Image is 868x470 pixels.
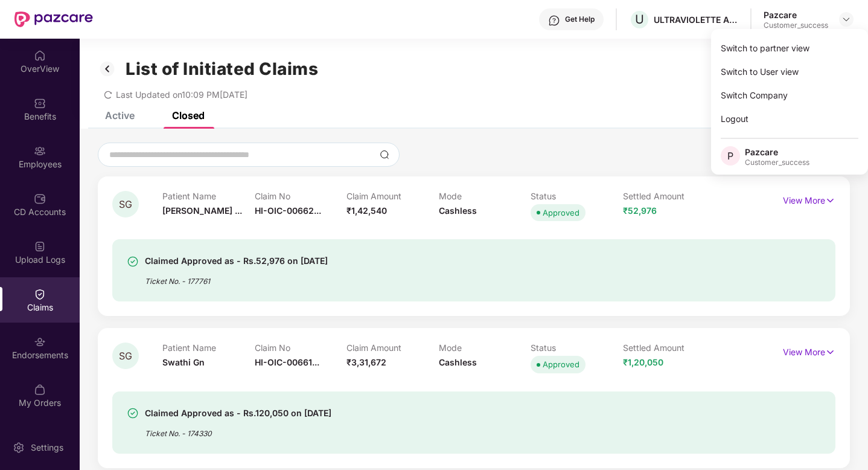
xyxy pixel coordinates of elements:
div: Claimed Approved as - Rs.120,050 on [DATE] [145,406,331,420]
img: svg+xml;base64,PHN2ZyB4bWxucz0iaHR0cDovL3d3dy53My5vcmcvMjAwMC9zdmciIHdpZHRoPSIxNyIgaGVpZ2h0PSIxNy... [825,346,835,359]
span: ₹3,31,672 [346,357,386,367]
p: Claim Amount [346,343,439,353]
img: svg+xml;base64,PHN2ZyBpZD0iSG9tZSIgeG1sbnM9Imh0dHA6Ly93d3cudzMub3JnLzIwMDAvc3ZnIiB3aWR0aD0iMjAiIG... [34,50,46,62]
div: Ticket No. - 177761 [145,268,328,287]
p: Settled Amount [623,343,715,353]
div: Customer_success [745,158,809,167]
img: svg+xml;base64,PHN2ZyB4bWxucz0iaHR0cDovL3d3dy53My5vcmcvMjAwMC9zdmciIHdpZHRoPSIxNyIgaGVpZ2h0PSIxNy... [825,194,835,207]
img: svg+xml;base64,PHN2ZyBpZD0iRW5kb3JzZW1lbnRzIiB4bWxucz0iaHR0cDovL3d3dy53My5vcmcvMjAwMC9zdmciIHdpZH... [34,336,46,348]
img: svg+xml;base64,PHN2ZyBpZD0iQ0RfQWNjb3VudHMiIGRhdGEtbmFtZT0iQ0QgQWNjb3VudHMiIHhtbG5zPSJodHRwOi8vd3... [34,193,46,205]
span: ₹1,42,540 [346,205,387,216]
div: Pazcare [764,9,828,21]
img: svg+xml;base64,PHN2ZyBpZD0iU3VjY2Vzcy0zMngzMiIgeG1sbnM9Imh0dHA6Ly93d3cudzMub3JnLzIwMDAvc3ZnIiB3aW... [127,256,139,268]
span: SG [119,351,132,361]
img: svg+xml;base64,PHN2ZyBpZD0iU2VhcmNoLTMyeDMyIiB4bWxucz0iaHR0cDovL3d3dy53My5vcmcvMjAwMC9zdmciIHdpZH... [380,150,389,159]
div: Switch to User view [711,60,868,83]
img: svg+xml;base64,PHN2ZyBpZD0iRHJvcGRvd24tMzJ4MzIiIHhtbG5zPSJodHRwOi8vd3d3LnczLm9yZy8yMDAwL3N2ZyIgd2... [841,14,851,24]
img: New Pazcare Logo [14,11,93,27]
img: svg+xml;base64,PHN2ZyBpZD0iU2V0dGluZy0yMHgyMCIgeG1sbnM9Imh0dHA6Ly93d3cudzMub3JnLzIwMDAvc3ZnIiB3aW... [13,442,25,454]
div: Ticket No. - 174330 [145,420,331,439]
p: Claim Amount [346,191,439,201]
p: Claim No [255,343,347,353]
div: ULTRAVIOLETTE AUTOMOTIVE PRIVATE LIMITED [654,14,738,25]
p: Status [531,191,623,201]
img: svg+xml;base64,PHN2ZyB3aWR0aD0iMzIiIGhlaWdodD0iMzIiIHZpZXdCb3g9IjAgMCAzMiAzMiIgZmlsbD0ibm9uZSIgeG... [98,59,117,79]
p: Mode [439,191,531,201]
span: HI-OIC-00661... [255,357,319,367]
div: Closed [172,109,205,121]
span: Last Updated on 10:09 PM[DATE] [116,89,247,100]
img: svg+xml;base64,PHN2ZyBpZD0iVXBsb2FkX0xvZ3MiIGRhdGEtbmFtZT0iVXBsb2FkIExvZ3MiIHhtbG5zPSJodHRwOi8vd3... [34,240,46,253]
p: View More [783,343,835,359]
span: ₹52,976 [623,205,657,216]
div: Logout [711,107,868,130]
span: redo [104,89,112,100]
div: Approved [543,358,579,370]
img: svg+xml;base64,PHN2ZyBpZD0iSGVscC0zMngzMiIgeG1sbnM9Imh0dHA6Ly93d3cudzMub3JnLzIwMDAvc3ZnIiB3aWR0aD... [548,14,560,27]
span: HI-OIC-00662... [255,205,321,216]
div: Switch Company [711,83,868,107]
div: Approved [543,207,579,219]
p: Settled Amount [623,191,715,201]
p: View More [783,191,835,207]
div: Customer_success [764,21,828,30]
span: ₹1,20,050 [623,357,663,367]
p: Status [531,343,623,353]
span: Swathi Gn [162,357,205,367]
img: svg+xml;base64,PHN2ZyBpZD0iTXlfT3JkZXJzIiBkYXRhLW5hbWU9Ik15IE9yZGVycyIgeG1sbnM9Imh0dHA6Ly93d3cudz... [34,384,46,396]
span: Cashless [439,205,477,216]
span: U [635,12,644,27]
span: P [727,149,733,163]
h1: List of Initiated Claims [126,59,318,79]
div: Pazcare [745,146,809,158]
p: Patient Name [162,343,255,353]
span: Cashless [439,357,477,367]
div: Active [105,109,135,121]
div: Get Help [565,14,595,24]
img: svg+xml;base64,PHN2ZyBpZD0iU3VjY2Vzcy0zMngzMiIgeG1sbnM9Imh0dHA6Ly93d3cudzMub3JnLzIwMDAvc3ZnIiB3aW... [127,407,139,419]
p: Claim No [255,191,347,201]
span: [PERSON_NAME] ... [162,205,242,216]
div: Claimed Approved as - Rs.52,976 on [DATE] [145,254,328,268]
p: Mode [439,343,531,353]
div: Settings [27,442,67,454]
div: Switch to partner view [711,36,868,60]
p: Patient Name [162,191,255,201]
img: svg+xml;base64,PHN2ZyBpZD0iQ2xhaW0iIHhtbG5zPSJodHRwOi8vd3d3LnczLm9yZy8yMDAwL3N2ZyIgd2lkdGg9IjIwIi... [34,288,46,300]
span: SG [119,199,132,210]
img: svg+xml;base64,PHN2ZyBpZD0iRW1wbG95ZWVzIiB4bWxucz0iaHR0cDovL3d3dy53My5vcmcvMjAwMC9zdmciIHdpZHRoPS... [34,145,46,157]
img: svg+xml;base64,PHN2ZyBpZD0iQmVuZWZpdHMiIHhtbG5zPSJodHRwOi8vd3d3LnczLm9yZy8yMDAwL3N2ZyIgd2lkdGg9Ij... [34,97,46,109]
